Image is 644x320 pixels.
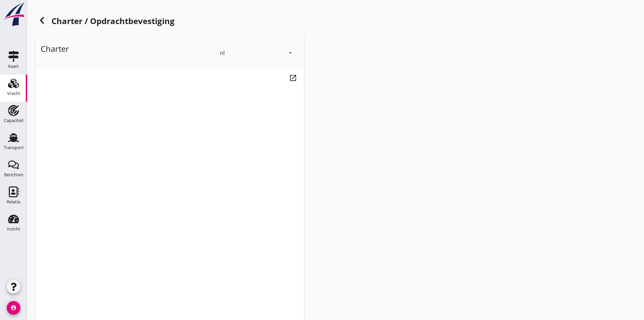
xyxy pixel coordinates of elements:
div: Kaart [8,64,19,68]
i: open_in_new [289,74,297,82]
h1: Charter / Opdrachtbevestiging [35,14,636,30]
img: logo-small.a267ee39.svg [1,2,26,27]
div: Inzicht [7,227,20,231]
div: Transport [4,145,24,150]
i: arrow_drop_down [286,49,294,57]
div: Vracht [7,91,20,96]
div: Relatie [7,200,20,204]
div: Berichten [4,173,23,177]
div: nl [220,50,225,56]
div: Capaciteit [4,118,24,123]
i: account_circle [7,301,20,315]
h3: Charter [41,43,210,54]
